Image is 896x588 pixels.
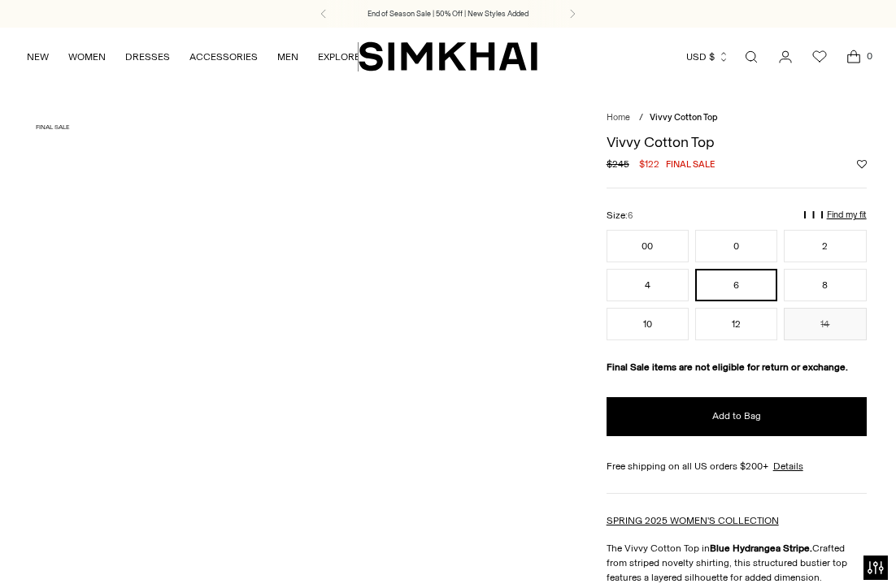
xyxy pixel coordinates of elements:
nav: breadcrumbs [607,111,867,125]
span: Add to Bag [712,409,761,423]
button: USD $ [686,39,729,75]
a: NEW [27,39,49,75]
button: 8 [784,269,866,301]
button: 10 [607,308,689,340]
a: WOMEN [68,39,106,75]
button: Add to Bag [607,397,867,436]
button: 4 [607,269,689,301]
a: DRESSES [125,39,170,75]
button: 6 [695,269,777,301]
button: 0 [695,230,777,262]
a: Vivvy Cotton Top [307,118,576,523]
a: SIMKHAI [359,41,537,72]
button: 12 [695,308,777,340]
a: Open cart modal [837,41,870,73]
a: Vivvy Cotton Top [29,118,299,523]
span: Vivvy Cotton Top [650,112,718,123]
a: Wishlist [803,41,836,73]
strong: Blue Hydrangea Stripe. [710,543,812,554]
span: 6 [628,210,633,221]
a: Home [607,112,630,123]
a: SPRING 2025 WOMEN'S COLLECTION [607,515,779,526]
a: Go to the account page [769,41,802,73]
span: 0 [862,49,876,63]
div: / [639,111,643,125]
button: 00 [607,230,689,262]
h1: Vivvy Cotton Top [607,135,867,149]
a: EXPLORE [318,39,360,75]
a: Open search modal [735,41,768,73]
a: Details [773,459,803,473]
p: The Vivvy Cotton Top in Crafted from striped novelty shirting, this structured bustier top featur... [607,541,867,585]
button: 2 [784,230,866,262]
a: MEN [277,39,298,75]
s: $245 [607,157,629,171]
label: Size: [607,208,633,223]
button: Add to Wishlist [857,159,867,169]
div: Free shipping on all US orders $200+ [607,459,867,473]
span: $122 [639,157,659,171]
a: ACCESSORIES [189,39,258,75]
button: 14 [784,308,866,340]
strong: Final Sale items are not eligible for return or exchange. [607,361,848,373]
